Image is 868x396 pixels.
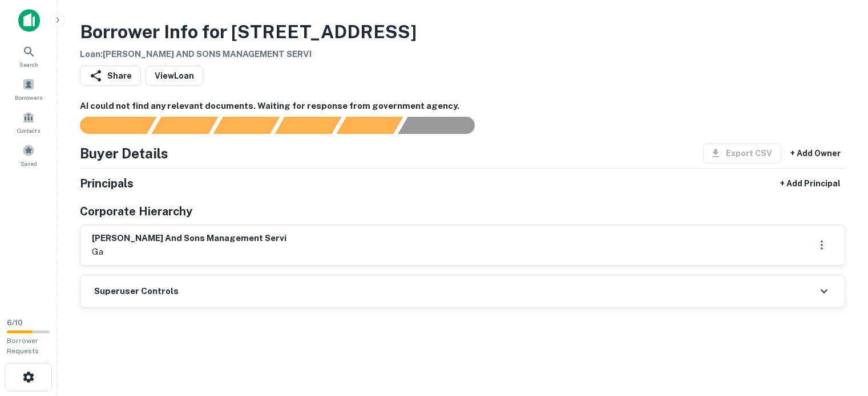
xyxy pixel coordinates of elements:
[7,319,23,327] span: 6 / 10
[274,117,341,134] div: Principals found, AI now looking for contact information...
[3,107,54,137] a: Contacts
[19,60,38,69] span: Search
[786,143,845,164] button: + Add Owner
[213,117,280,134] div: Documents found, AI parsing details...
[80,175,134,192] h5: Principals
[15,93,42,102] span: Borrowers
[3,74,54,104] a: Borrowers
[18,9,40,32] img: capitalize-icon.png
[398,117,488,134] div: AI fulfillment process complete.
[21,159,37,168] span: Saved
[66,117,152,134] div: Sending borrower request to AI...
[17,126,40,135] span: Contacts
[92,232,286,245] h6: [PERSON_NAME] and sons management servi
[7,337,39,355] span: Borrower Requests
[80,143,168,164] h4: Buyer Details
[80,48,417,61] h6: Loan : [PERSON_NAME] AND SONS MANAGEMENT SERVI
[80,18,417,46] h3: Borrower Info for [STREET_ADDRESS]
[3,40,54,71] a: Search
[151,117,218,134] div: Your request is received and processing...
[80,203,192,220] h5: Corporate Hierarchy
[146,66,203,86] a: ViewLoan
[336,117,403,134] div: Principals found, still searching for contact information. This may take time...
[80,66,141,86] button: Share
[3,140,54,170] a: Saved
[776,173,845,194] button: + Add Principal
[80,100,845,113] h6: AI could not find any relevant documents. Waiting for response from government agency.
[92,245,286,259] p: ga
[94,285,179,298] h6: Superuser Controls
